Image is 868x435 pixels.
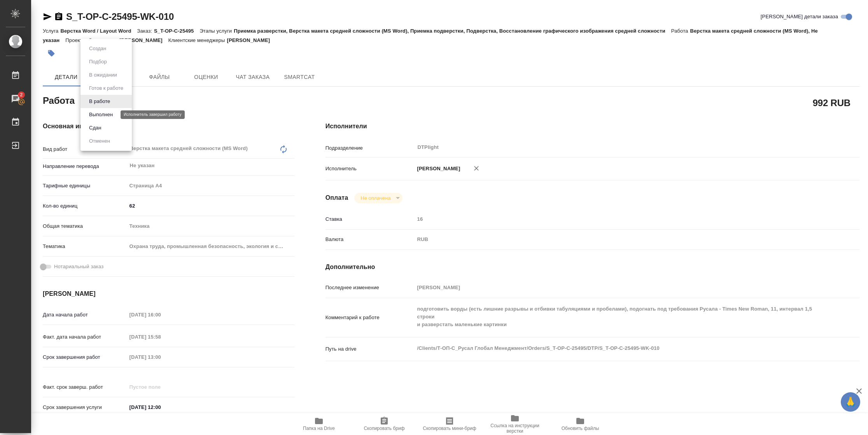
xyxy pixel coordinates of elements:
[87,110,115,119] button: Выполнен
[87,71,119,79] button: В ожидании
[87,44,108,53] button: Создан
[87,84,126,93] button: Готов к работе
[87,137,112,145] button: Отменен
[87,58,109,66] button: Подбор
[87,124,103,132] button: Сдан
[87,97,112,106] button: В работе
